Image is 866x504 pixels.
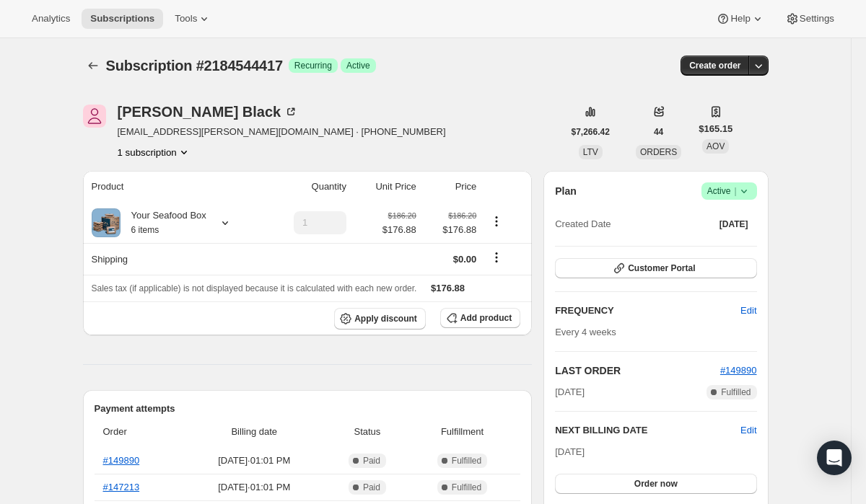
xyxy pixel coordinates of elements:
[654,126,663,138] span: 44
[555,423,740,438] h2: NEXT BILLING DATE
[485,213,508,229] button: Product actions
[720,218,748,230] span: [DATE]
[452,482,481,493] span: Fulfilled
[92,283,417,293] span: Sales tax (if applicable) is not displayed because it is calculated with each new order.
[555,474,756,494] button: Order now
[354,313,417,324] span: Apply discount
[331,425,404,439] span: Status
[103,482,140,492] a: #147213
[106,58,283,74] span: Subscription #2184544417
[95,416,183,448] th: Order
[363,482,380,493] span: Paid
[572,126,610,138] span: $7,266.42
[734,185,736,197] span: |
[118,105,299,119] div: [PERSON_NAME] Black
[23,9,79,29] button: Analytics
[645,122,672,142] button: 44
[720,365,757,376] a: #149890
[103,455,140,466] a: #149890
[166,9,220,29] button: Tools
[732,299,765,322] button: Edit
[452,455,481,467] span: Fulfilled
[583,147,598,157] span: LTV
[460,312,512,324] span: Add product
[817,441,852,475] div: Open Intercom Messenger
[720,363,757,378] button: #149890
[431,283,465,293] span: $176.88
[555,385,585,399] span: [DATE]
[334,308,426,330] button: Apply discount
[187,454,323,468] span: [DATE] · 01:01 PM
[711,214,757,234] button: [DATE]
[555,184,577,198] h2: Plan
[32,13,70,25] span: Analytics
[90,13,154,25] span: Subscriptions
[440,308,520,328] button: Add product
[555,327,616,337] span: Every 4 weeks
[388,211,416,220] small: $186.20
[187,425,323,439] span: Billing date
[721,386,751,398] span: Fulfilled
[121,208,206,237] div: Your Seafood Box
[555,446,585,457] span: [DATE]
[294,60,332,71] span: Recurring
[555,363,720,378] h2: LAST ORDER
[681,56,749,76] button: Create order
[730,13,750,25] span: Help
[382,223,416,237] span: $176.88
[707,141,725,151] span: AOV
[175,13,197,25] span: Tools
[555,258,756,278] button: Customer Portal
[555,304,740,318] h2: FREQUENCY
[707,9,773,29] button: Help
[707,184,751,198] span: Active
[92,208,121,237] img: product img
[187,480,323,495] span: [DATE] · 01:01 PM
[83,56,103,76] button: Subscriptions
[800,13,834,25] span: Settings
[83,243,264,275] th: Shipping
[563,122,618,142] button: $7,266.42
[413,425,512,439] span: Fulfillment
[264,171,351,203] th: Quantity
[689,60,740,71] span: Create order
[777,9,843,29] button: Settings
[83,105,106,128] span: Erik Black
[640,147,677,157] span: ORDERS
[363,455,380,467] span: Paid
[421,171,481,203] th: Price
[83,171,264,203] th: Product
[628,262,695,274] span: Customer Portal
[485,249,508,265] button: Shipping actions
[131,225,159,235] small: 6 items
[740,423,756,438] button: Edit
[118,125,446,139] span: [EMAIL_ADDRESS][PERSON_NAME][DOMAIN_NAME] · [PHONE_NUMBER]
[634,478,678,490] span: Order now
[351,171,421,203] th: Unit Price
[95,402,521,416] h2: Payment attempts
[555,217,611,231] span: Created Date
[118,145,191,159] button: Product actions
[448,211,476,220] small: $186.20
[346,60,370,71] span: Active
[740,304,756,318] span: Edit
[453,254,477,265] span: $0.00
[82,9,163,29] button: Subscriptions
[699,122,732,136] span: $165.15
[425,223,477,237] span: $176.88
